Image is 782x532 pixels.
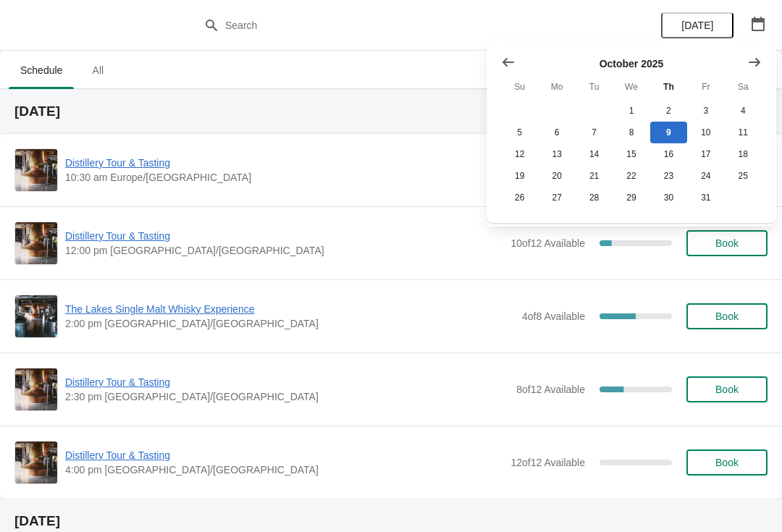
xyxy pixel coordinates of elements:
button: Monday October 27 2025 [538,187,575,208]
button: Tuesday October 14 2025 [576,143,613,165]
input: Search [224,12,586,38]
img: Distillery Tour & Tasting | | 10:30 am Europe/London [15,149,57,191]
span: [DATE] [681,20,713,31]
button: Friday October 24 2025 [687,165,724,187]
button: Friday October 3 2025 [687,100,724,122]
button: Sunday October 26 2025 [501,187,538,208]
button: Sunday October 12 2025 [501,143,538,165]
th: Friday [687,74,724,100]
span: Distillery Tour & Tasting [65,229,503,243]
img: The Lakes Single Malt Whisky Experience | | 2:00 pm Europe/London [15,295,57,337]
th: Sunday [501,74,538,100]
button: Wednesday October 15 2025 [613,143,649,165]
span: Distillery Tour & Tasting [65,156,503,170]
h2: [DATE] [14,514,768,528]
button: Monday October 20 2025 [538,165,575,187]
button: Friday October 10 2025 [687,122,724,143]
h2: [DATE] [14,104,768,119]
button: Tuesday October 21 2025 [576,165,613,187]
button: Thursday October 23 2025 [650,165,687,187]
span: Schedule [9,57,74,83]
button: Thursday October 2 2025 [650,100,687,122]
button: Monday October 13 2025 [538,143,575,165]
button: Show previous month, September 2025 [495,49,521,75]
span: The Lakes Single Malt Whisky Experience [65,302,515,316]
span: Book [715,457,739,468]
span: 10:30 am Europe/[GEOGRAPHIC_DATA] [65,170,503,185]
span: 8 of 12 Available [516,384,585,395]
button: Wednesday October 22 2025 [613,165,649,187]
th: Wednesday [613,74,649,100]
button: Today Thursday October 9 2025 [650,122,687,143]
span: Book [715,237,739,249]
span: 10 of 12 Available [510,237,585,249]
button: Saturday October 4 2025 [725,100,762,122]
button: Thursday October 30 2025 [650,187,687,208]
span: Distillery Tour & Tasting [65,375,509,389]
th: Thursday [650,74,687,100]
button: Show next month, November 2025 [741,49,768,75]
button: Book [686,230,768,256]
span: All [80,57,116,83]
span: 2:00 pm [GEOGRAPHIC_DATA]/[GEOGRAPHIC_DATA] [65,316,515,331]
button: Thursday October 16 2025 [650,143,687,165]
span: 2:30 pm [GEOGRAPHIC_DATA]/[GEOGRAPHIC_DATA] [65,389,509,404]
img: Distillery Tour & Tasting | | 4:00 pm Europe/London [15,442,57,484]
th: Monday [538,74,575,100]
button: Saturday October 25 2025 [725,165,762,187]
button: Wednesday October 8 2025 [613,122,649,143]
th: Tuesday [576,74,613,100]
img: Distillery Tour & Tasting | | 12:00 pm Europe/London [15,222,57,264]
button: Tuesday October 7 2025 [576,122,613,143]
button: Wednesday October 29 2025 [613,187,649,208]
span: Book [715,311,739,322]
button: Book [686,303,768,329]
button: Saturday October 18 2025 [725,143,762,165]
span: 4:00 pm [GEOGRAPHIC_DATA]/[GEOGRAPHIC_DATA] [65,463,503,477]
button: Monday October 6 2025 [538,122,575,143]
button: Friday October 31 2025 [687,187,724,208]
span: 4 of 8 Available [522,311,585,322]
span: Distillery Tour & Tasting [65,448,503,463]
button: Book [686,376,768,402]
span: Book [715,384,739,395]
img: Distillery Tour & Tasting | | 2:30 pm Europe/London [15,368,57,410]
span: 12:00 pm [GEOGRAPHIC_DATA]/[GEOGRAPHIC_DATA] [65,243,503,258]
button: Wednesday October 1 2025 [613,100,649,122]
span: 12 of 12 Available [510,457,585,468]
button: Book [686,449,768,476]
button: Saturday October 11 2025 [725,122,762,143]
button: Friday October 17 2025 [687,143,724,165]
button: Tuesday October 28 2025 [576,187,613,208]
button: [DATE] [661,12,733,38]
th: Saturday [725,74,762,100]
button: Sunday October 5 2025 [501,122,538,143]
button: Sunday October 19 2025 [501,165,538,187]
